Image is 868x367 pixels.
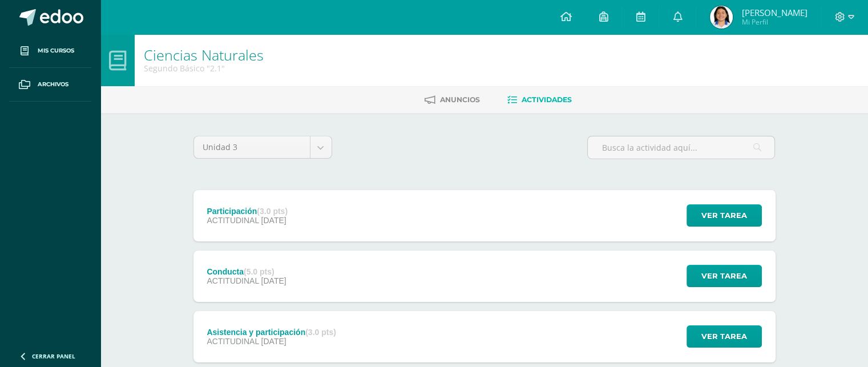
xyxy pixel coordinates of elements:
[305,328,336,337] strong: (3.0 pts)
[588,136,774,159] input: Busca la actividad aquí...
[687,325,762,348] button: Ver tarea
[687,265,762,287] button: Ver tarea
[741,7,807,18] span: [PERSON_NAME]
[701,205,747,226] span: Ver tarea
[203,136,301,158] span: Unidad 3
[257,207,288,216] strong: (3.0 pts)
[701,326,747,347] span: Ver tarea
[194,136,332,158] a: Unidad 3
[9,68,91,102] a: Archivos
[207,267,286,276] div: Conducta
[38,80,68,89] span: Archivos
[32,352,75,360] span: Cerrar panel
[261,276,286,285] span: [DATE]
[741,17,807,27] span: Mi Perfil
[440,95,480,104] span: Anuncios
[687,204,762,227] button: Ver tarea
[144,45,264,64] a: Ciencias Naturales
[425,91,480,109] a: Anuncios
[207,276,259,285] span: ACTITUDINAL
[9,34,91,68] a: Mis cursos
[701,265,747,287] span: Ver tarea
[261,216,286,225] span: [DATE]
[207,328,336,337] div: Asistencia y participación
[507,91,572,109] a: Actividades
[144,63,264,74] div: Segundo Básico '2.1'
[144,47,264,63] h1: Ciencias Naturales
[522,95,572,104] span: Actividades
[244,267,274,276] strong: (5.0 pts)
[207,337,259,346] span: ACTITUDINAL
[710,6,733,29] img: 96f539aea266b78768e36ef44a48f875.png
[207,207,288,216] div: Participación
[207,216,259,225] span: ACTITUDINAL
[38,46,74,55] span: Mis cursos
[261,337,286,346] span: [DATE]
